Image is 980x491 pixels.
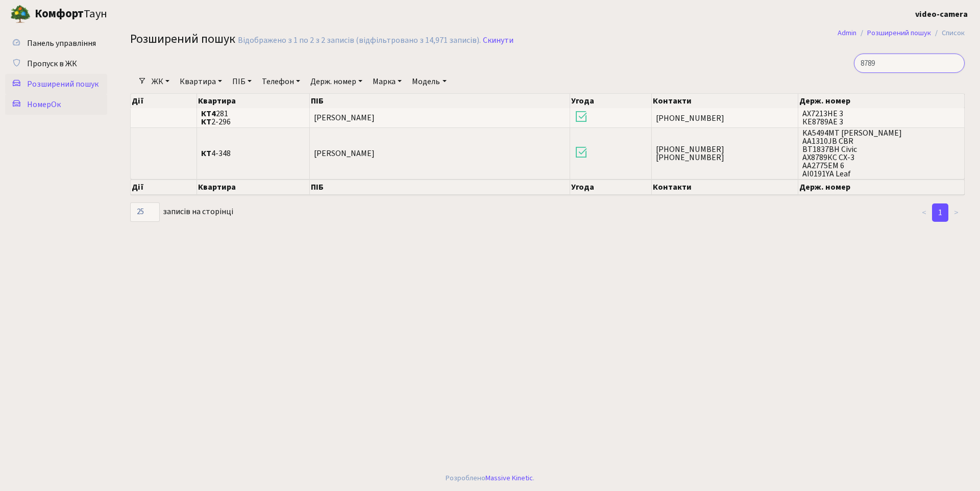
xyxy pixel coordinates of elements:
li: Список [931,28,965,39]
span: KA5494MT [PERSON_NAME] AA1310JB CBR BT1837BH Civic АХ8789КС CX-3 АА2775ЕМ 6 AI0191YA Leaf [802,129,960,178]
th: ПІБ [310,94,570,108]
span: [PERSON_NAME] [314,148,375,159]
span: Розширений пошук [27,79,99,90]
a: Пропуск в ЖК [5,54,107,74]
th: Держ. номер [798,179,965,195]
th: Контакти [652,179,798,195]
span: Панель управління [27,38,96,49]
span: 281 2-296 [201,110,305,126]
a: 1 [932,203,948,222]
span: [PHONE_NUMBER] [PHONE_NUMBER] [656,145,794,162]
button: Переключити навігацію [128,6,153,22]
b: video-camera [915,9,968,20]
span: АХ7213НЕ 3 КЕ8789АЕ 3 [802,110,960,126]
a: Модель [408,73,450,90]
th: Дії [131,94,197,108]
span: НомерОк [27,99,61,110]
th: Дії [131,179,197,195]
a: Розширений пошук [867,28,931,38]
span: [PHONE_NUMBER] [656,114,794,122]
a: Телефон [258,73,304,90]
select: записів на сторінці [130,202,160,222]
label: записів на сторінці [130,202,233,222]
input: Пошук... [854,54,965,73]
nav: breadcrumb [822,22,980,44]
a: Панель управління [5,33,107,54]
span: [PERSON_NAME] [314,113,375,124]
b: КТ [201,148,211,159]
th: Контакти [652,94,798,108]
a: Розширений пошук [5,74,107,94]
a: Марка [369,73,406,90]
div: Розроблено . [446,473,534,484]
b: КТ [201,116,211,127]
th: Держ. номер [798,94,965,108]
th: Угода [570,94,652,108]
a: ПІБ [228,73,256,90]
span: 4-348 [201,149,305,158]
th: Угода [570,179,652,195]
th: ПІБ [310,179,570,195]
a: НомерОк [5,94,107,115]
span: Розширений пошук [130,30,235,48]
span: Таун [35,6,107,23]
a: Держ. номер [306,73,366,90]
a: video-camera [915,8,968,20]
img: logo.png [10,4,31,24]
b: Комфорт [35,6,84,22]
th: Квартира [197,94,310,108]
a: Massive Kinetic [485,473,533,483]
b: КТ4 [201,108,216,119]
th: Квартира [197,179,310,195]
a: ЖК [148,73,174,90]
div: Відображено з 1 по 2 з 2 записів (відфільтровано з 14,971 записів). [238,36,481,45]
a: Admin [838,28,856,38]
a: Скинути [483,36,513,45]
a: Квартира [176,73,226,90]
span: Пропуск в ЖК [27,58,77,69]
